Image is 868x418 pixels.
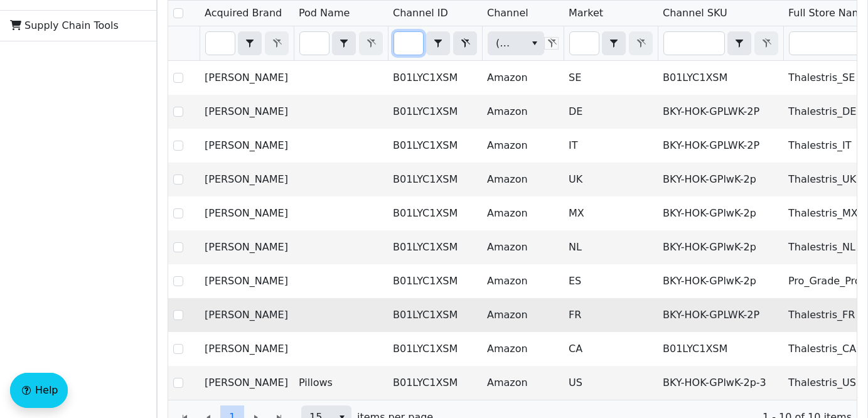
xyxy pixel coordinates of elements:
span: Acquired Brand [205,6,282,21]
td: Amazon [482,61,564,95]
td: BKY-HOK-GPLWK-2P [658,129,783,163]
td: BKY-HOK-GPlwK-2p-3 [658,366,783,400]
td: B01LYC1XSM [658,61,783,95]
td: BKY-HOK-GPLWK-2P [658,95,783,129]
span: Market [569,6,603,21]
input: Select Row [173,276,183,286]
td: [PERSON_NAME] [200,264,294,298]
span: Supply Chain Tools [10,16,119,36]
td: Amazon [482,129,564,163]
td: B01LYC1XSM [388,163,482,196]
button: select [603,32,625,55]
td: B01LYC1XSM [388,129,482,163]
td: [PERSON_NAME] [200,61,294,95]
td: Amazon [482,332,564,366]
td: BKY-HOK-GPlwK-2p [658,264,783,298]
td: [PERSON_NAME] [200,95,294,129]
span: (All) [496,36,515,51]
td: Amazon [482,264,564,298]
td: SE [564,61,658,95]
td: UK [564,163,658,196]
input: Filter [300,32,329,55]
input: Select Row [173,8,183,18]
input: Select Row [173,378,183,388]
th: Filter [294,26,388,61]
td: B01LYC1XSM [388,298,482,332]
td: BKY-HOK-GPlwK-2p [658,196,783,230]
td: Amazon [482,95,564,129]
span: Channel [487,6,528,21]
td: BKY-HOK-GPLWK-2P [658,298,783,332]
input: Select Row [173,208,183,218]
span: Choose Operator [332,31,356,55]
span: Choose Operator [426,31,450,55]
td: FR [564,298,658,332]
button: select [333,32,355,55]
td: BKY-HOK-GPlwK-2p [658,230,783,264]
input: Filter [394,32,423,55]
td: Amazon [482,163,564,196]
td: Amazon [482,196,564,230]
span: Full Store Name [788,6,868,21]
button: select [427,32,449,55]
td: B01LYC1XSM [388,264,482,298]
td: Amazon [482,298,564,332]
input: Select Row [173,107,183,117]
button: select [238,32,261,55]
span: Channel ID [393,6,448,21]
input: Select Row [173,73,183,83]
span: Choose Operator [602,31,626,55]
td: ES [564,264,658,298]
td: [PERSON_NAME] [200,230,294,264]
input: Select Row [173,242,183,252]
span: Help [35,383,58,398]
td: Pillows [294,366,388,400]
td: B01LYC1XSM [388,230,482,264]
th: Filter [388,26,482,61]
input: Select Row [173,310,183,320]
td: BKY-HOK-GPlwK-2p [658,163,783,196]
td: [PERSON_NAME] [200,163,294,196]
td: MX [564,196,658,230]
td: NL [564,230,658,264]
td: [PERSON_NAME] [200,332,294,366]
td: B01LYC1XSM [388,61,482,95]
input: Select Row [173,344,183,354]
td: DE [564,95,658,129]
input: Filter [206,32,235,55]
th: Filter [564,26,658,61]
td: IT [564,129,658,163]
td: Amazon [482,366,564,400]
button: select [525,32,544,55]
td: [PERSON_NAME] [200,129,294,163]
td: [PERSON_NAME] [200,196,294,230]
td: [PERSON_NAME] [200,366,294,400]
td: B01LYC1XSM [388,95,482,129]
td: US [564,366,658,400]
input: Select Row [173,174,183,185]
span: Choose Operator [238,31,262,55]
button: select [728,32,751,55]
td: [PERSON_NAME] [200,298,294,332]
input: Select Row [173,141,183,151]
button: Help floatingactionbutton [10,373,68,408]
span: Channel SKU [663,6,727,21]
span: Choose Operator [727,31,751,55]
th: Filter [482,26,564,61]
button: Clear [453,31,477,55]
input: Filter [664,32,724,55]
td: B01LYC1XSM [388,196,482,230]
th: Filter [658,26,783,61]
td: B01LYC1XSM [658,332,783,366]
td: B01LYC1XSM [388,332,482,366]
td: B01LYC1XSM [388,366,482,400]
td: Amazon [482,230,564,264]
td: CA [564,332,658,366]
input: Filter [570,32,599,55]
th: Filter [200,26,294,61]
span: Pod Name [299,6,350,21]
